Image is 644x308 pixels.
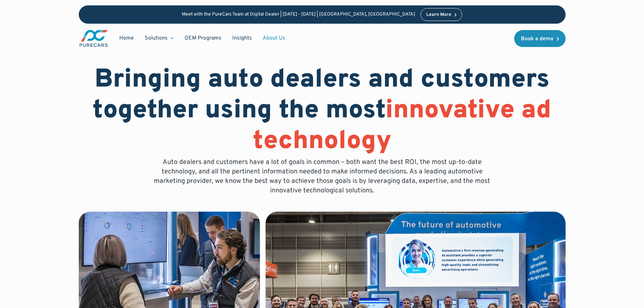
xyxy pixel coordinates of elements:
[521,36,553,42] div: Book a demo
[79,65,566,158] h1: Bringing auto dealers and customers together using the most
[426,13,451,17] div: Learn More
[145,34,168,42] div: Solutions
[227,32,257,45] a: Insights
[179,32,227,45] a: OEM Programs
[182,12,415,18] p: Meet with the PureCars Team at Digital Dealer | [DATE] - [DATE] | [GEOGRAPHIC_DATA], [GEOGRAPHIC_...
[79,29,109,48] img: purecars logo
[257,32,291,45] a: About Us
[149,158,495,195] p: Auto dealers and customers have a lot of goals in common – both want the best ROI, the most up-to...
[114,32,139,45] a: Home
[139,32,179,45] div: Solutions
[79,29,109,48] a: main
[421,8,462,21] a: Learn More
[514,30,566,47] a: Book a demo
[253,95,552,158] span: innovative ad technology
